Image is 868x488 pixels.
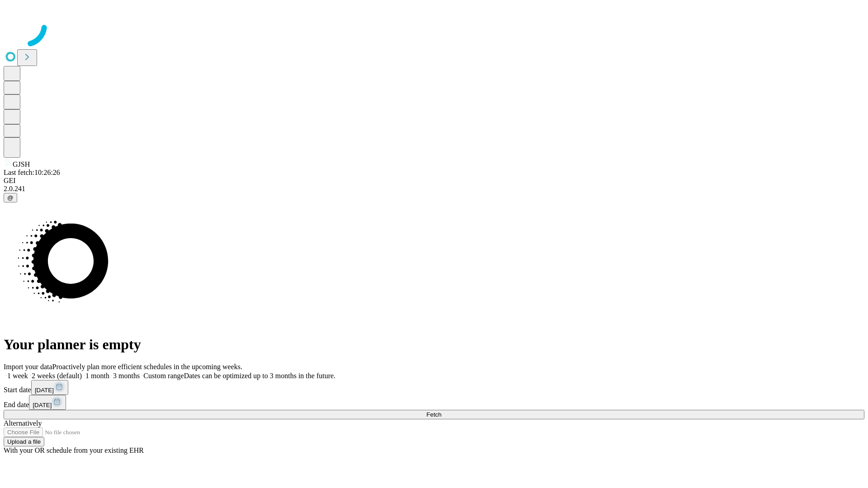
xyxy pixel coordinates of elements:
[4,395,864,410] div: End date
[4,380,864,395] div: Start date
[35,387,54,394] span: [DATE]
[4,446,144,454] span: With your OR schedule from your existing EHR
[143,372,184,380] span: Custom range
[4,336,864,353] h1: Your planner is empty
[184,372,335,380] span: Dates can be optimized up to 3 months in the future.
[4,410,864,419] button: Fetch
[32,372,82,380] span: 2 weeks (default)
[33,402,52,408] span: [DATE]
[4,169,60,176] span: Last fetch: 10:26:26
[31,380,68,395] button: [DATE]
[85,372,109,380] span: 1 month
[4,177,864,185] div: GEI
[4,363,52,371] span: Import your data
[7,194,14,201] span: @
[4,193,17,202] button: @
[4,185,864,193] div: 2.0.241
[4,419,42,427] span: Alternatively
[113,372,140,380] span: 3 months
[426,411,441,418] span: Fetch
[7,372,28,380] span: 1 week
[52,363,242,371] span: Proactively plan more efficient schedules in the upcoming weeks.
[4,437,44,446] button: Upload a file
[13,160,30,168] span: GJSH
[29,395,66,410] button: [DATE]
